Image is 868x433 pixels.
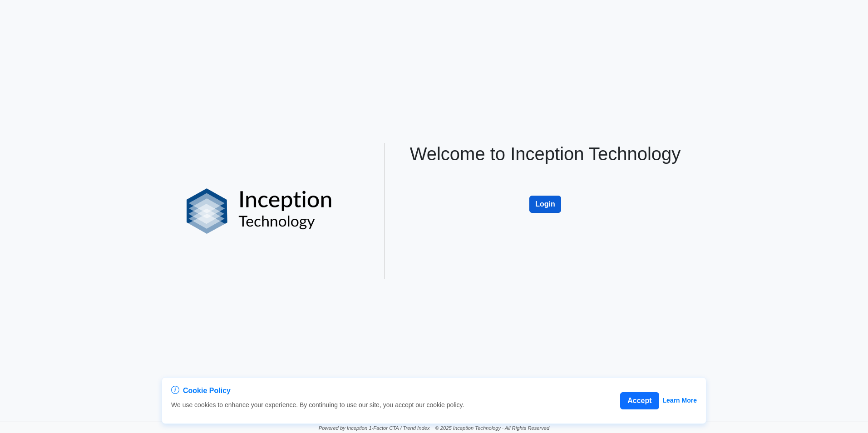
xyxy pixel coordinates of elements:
[620,392,659,409] button: Accept
[183,385,231,396] span: Cookie Policy
[529,196,561,213] button: Login
[171,400,464,410] p: We use cookies to enhance your experience. By continuing to use our site, you accept our cookie p...
[529,186,561,194] a: Login
[187,188,332,234] img: logo%20black.png
[401,143,690,165] h1: Welcome to Inception Technology
[663,396,697,405] a: Learn More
